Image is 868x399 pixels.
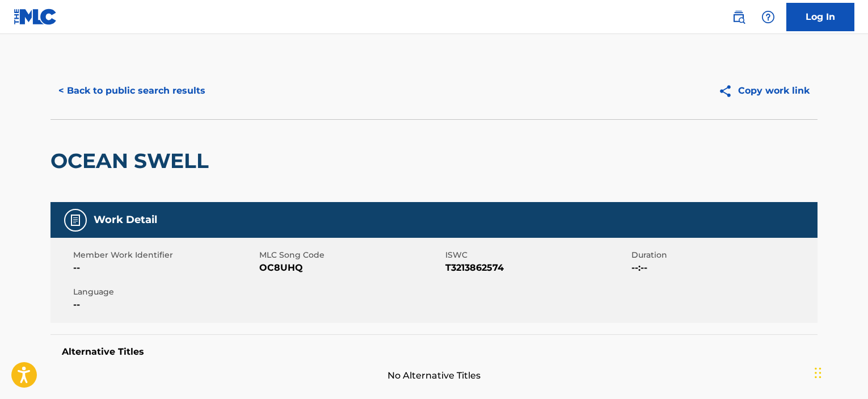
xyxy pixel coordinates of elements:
img: Copy work link [718,84,738,98]
button: < Back to public search results [50,77,213,105]
span: -- [73,298,256,312]
span: --:-- [631,261,815,275]
a: Public Search [727,6,750,28]
span: OC8UHQ [259,261,443,275]
h2: OCEAN SWELL [50,148,214,174]
span: Member Work Identifier [73,249,256,261]
span: T3213862574 [445,261,629,275]
h5: Alternative Titles [62,346,806,358]
span: Language [73,286,256,298]
img: Work Detail [69,213,82,227]
div: Drag [815,356,821,390]
span: ISWC [445,249,629,261]
img: MLC Logo [14,9,57,25]
button: Copy work link [710,77,818,105]
span: No Alternative Titles [50,369,818,383]
div: Help [757,6,779,28]
span: MLC Song Code [259,249,443,261]
iframe: Chat Widget [811,345,868,399]
span: -- [73,261,256,275]
img: search [732,10,745,24]
img: help [761,10,775,24]
span: Duration [631,249,815,261]
h5: Work Detail [94,213,157,226]
a: Log In [786,3,854,31]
